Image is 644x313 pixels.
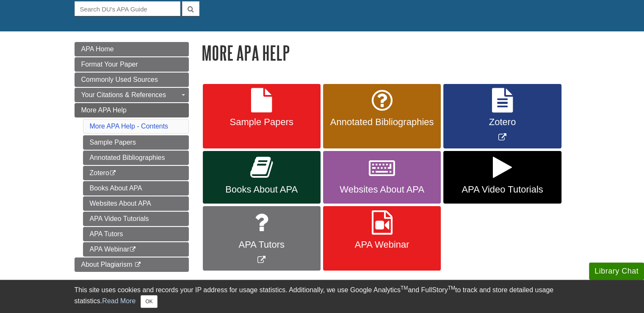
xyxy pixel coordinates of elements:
[81,76,158,83] span: Commonly Used Sources
[443,151,561,204] a: APA Video Tutorials
[83,196,189,211] a: Websites About APA
[203,206,321,271] a: Link opens in new window
[83,181,189,196] a: Books About APA
[75,73,189,87] a: Commonly Used Sources
[323,151,441,204] a: Websites About APA
[450,184,555,195] span: APA Video Tutorials
[75,285,570,308] div: This site uses cookies and records your IP address for usage statistics. Additionally, we use Goo...
[83,212,189,226] a: APA Video Tutorials
[443,84,561,149] a: Link opens in new window
[323,206,441,271] a: APA Webinar
[448,285,455,291] sup: TM
[81,61,138,68] span: Format Your Paper
[134,262,141,268] i: This link opens in a new window
[75,42,189,272] div: Guide Page Menu
[75,88,189,102] a: Your Citations & References
[401,285,408,291] sup: TM
[109,170,116,176] i: This link opens in a new window
[209,117,314,128] span: Sample Papers
[102,297,135,305] a: Read More
[141,295,157,308] button: Close
[90,123,169,130] a: More APA Help - Contents
[450,117,555,128] span: Zotero
[203,151,321,204] a: Books About APA
[202,42,570,64] h1: More APA Help
[75,1,180,16] input: Search DU's APA Guide
[129,247,136,252] i: This link opens in a new window
[81,261,133,268] span: About Plagiarism
[329,184,434,195] span: Websites About APA
[83,151,189,165] a: Annotated Bibliographies
[209,184,314,195] span: Books About APA
[75,103,189,117] a: More APA Help
[81,106,127,114] span: More APA Help
[83,242,189,257] a: APA Webinar
[83,166,189,180] a: Zotero
[81,45,114,53] span: APA Home
[329,239,434,250] span: APA Webinar
[323,84,441,149] a: Annotated Bibliographies
[75,57,189,72] a: Format Your Paper
[81,91,166,98] span: Your Citations & References
[83,135,189,150] a: Sample Papers
[83,227,189,241] a: APA Tutors
[203,84,321,149] a: Sample Papers
[209,239,314,250] span: APA Tutors
[329,117,434,128] span: Annotated Bibliographies
[589,263,644,280] button: Library Chat
[75,42,189,56] a: APA Home
[75,257,189,272] a: About Plagiarism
